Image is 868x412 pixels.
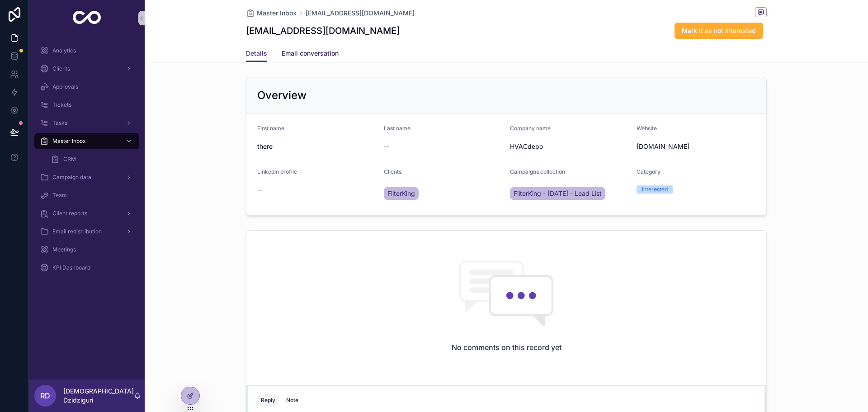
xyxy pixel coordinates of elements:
[34,187,139,204] a: Team
[510,125,551,132] span: Company name
[34,169,139,185] a: Campaign data
[34,115,139,131] a: Tasks
[34,223,139,240] a: Email redistribution
[34,242,139,258] a: Meetings
[675,23,763,39] button: Mark it as not interested
[45,151,139,167] a: CRM
[34,61,139,77] a: Clients
[29,36,145,288] div: scrollable content
[637,168,660,175] span: Category
[384,125,410,132] span: Last name
[682,26,756,35] span: Mark it as not interested
[34,43,139,59] a: Analytics
[286,397,298,404] div: Note
[52,119,67,127] span: Tasks
[452,342,561,353] h2: No comments on this record yet
[257,9,297,18] span: Master Inbox
[34,79,139,95] a: Approvals
[510,142,629,151] span: HVACdepo
[283,395,302,406] button: Note
[52,101,71,109] span: Tickets
[52,210,87,217] span: Client reports
[306,9,415,18] a: [EMAIL_ADDRESS][DOMAIN_NAME]
[52,137,86,145] span: Master Inbox
[34,260,139,276] a: KPI Dashboard
[510,187,605,200] a: FilterKing - [DATE] - Lead List
[246,49,267,58] span: Details
[34,205,139,222] a: Client reports
[384,187,419,200] a: FilterKing
[282,45,339,63] a: Email conversation
[246,24,400,37] h1: [EMAIL_ADDRESS][DOMAIN_NAME]
[257,168,297,175] span: Linkedin profile
[282,49,339,58] span: Email conversation
[257,88,307,103] h2: Overview
[52,83,78,90] span: Approvals
[63,156,76,163] span: CRM
[63,387,134,405] p: [DEMOGRAPHIC_DATA] Dzidziguri
[52,228,102,235] span: Email redistribution
[52,174,91,181] span: Campaign data
[384,168,401,175] span: Clients
[637,125,657,132] span: Website
[40,390,50,401] span: RD
[510,168,565,175] span: Campaigns collection
[384,142,389,151] span: --
[52,47,76,54] span: Analytics
[387,189,415,198] span: FilterKing
[52,264,90,271] span: KPI Dashboard
[52,192,67,199] span: Team
[246,45,267,62] a: Details
[34,97,139,113] a: Tickets
[257,185,263,194] span: --
[257,125,284,132] span: First name
[73,11,101,25] img: App logo
[34,133,139,149] a: Master Inbox
[637,142,756,151] span: [DOMAIN_NAME]
[52,246,76,253] span: Meetings
[514,189,602,198] span: FilterKing - [DATE] - Lead List
[246,9,297,18] a: Master Inbox
[257,142,377,151] span: there
[257,395,279,406] button: Reply
[52,65,70,72] span: Clients
[642,185,668,194] div: Interested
